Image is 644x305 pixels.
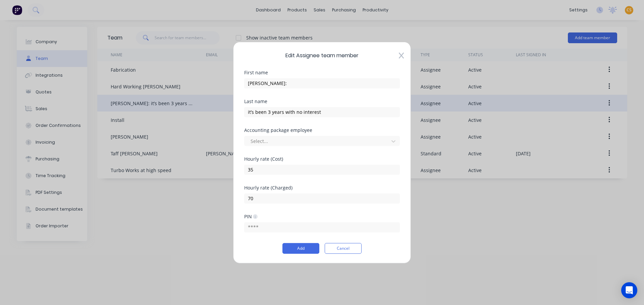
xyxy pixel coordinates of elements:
[244,128,400,132] div: Accounting package employee
[244,70,400,75] div: First name
[244,99,400,103] div: Last name
[325,243,362,254] button: Cancel
[244,164,400,174] input: $0
[282,243,319,254] button: Add
[621,282,637,298] div: Open Intercom Messenger
[244,51,400,59] span: Edit Assignee team member
[244,193,400,203] input: $0
[244,213,258,220] div: PIN
[244,185,400,190] div: Hourly rate (Charged)
[244,156,400,161] div: Hourly rate (Cost)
